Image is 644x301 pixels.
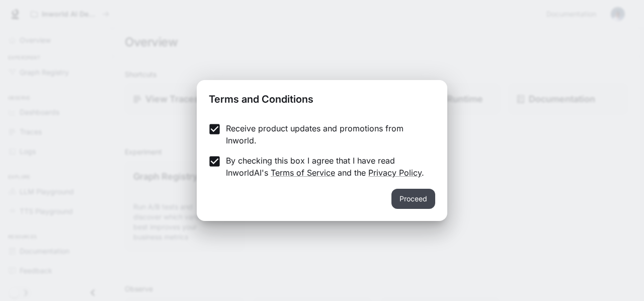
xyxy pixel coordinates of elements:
[226,155,427,179] p: By checking this box I agree that I have read InworldAI's and the .
[226,122,427,146] p: Receive product updates and promotions from Inworld.
[368,168,422,178] a: Privacy Policy
[271,168,335,178] a: Terms of Service
[197,80,447,114] h2: Terms and Conditions
[391,189,435,209] button: Proceed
